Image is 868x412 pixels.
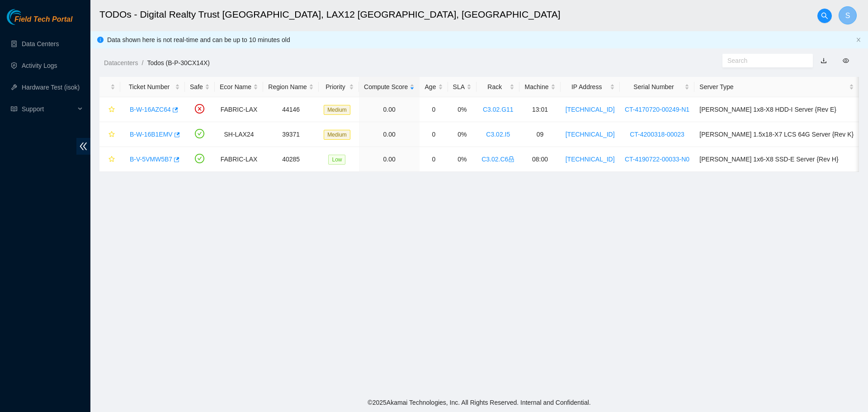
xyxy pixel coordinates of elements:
a: CT-4200318-00023 [630,131,684,138]
button: close [856,37,861,43]
a: C3.02.I5 [486,131,510,138]
footer: © 2025 Akamai Technologies, Inc. All Rights Reserved. Internal and Confidential. [90,393,868,412]
span: double-left [76,138,90,155]
td: 0.00 [359,122,420,147]
td: 08:00 [519,147,560,172]
span: search [818,12,831,19]
td: 44146 [263,97,319,122]
button: star [104,127,115,142]
button: S [839,6,857,24]
a: Todos (B-P-30CX14X) [147,59,210,66]
td: 0 [420,147,448,172]
a: Akamai TechnologiesField Tech Portal [7,16,72,28]
td: 09 [519,122,560,147]
span: star [108,106,115,114]
a: download [821,57,827,64]
img: Akamai Technologies [7,9,46,25]
a: Hardware Test (isok) [22,84,80,91]
button: star [104,102,115,117]
a: Data Centers [22,40,59,47]
a: [TECHNICAL_ID] [566,131,615,138]
td: [PERSON_NAME] 1x6-X8 SSD-E Server {Rev H} [694,147,859,172]
td: 0% [448,122,477,147]
a: B-V-5VMW5B7 [130,156,172,163]
a: [TECHNICAL_ID] [566,156,615,163]
td: 0.00 [359,147,420,172]
td: 13:01 [519,97,560,122]
button: star [104,152,115,166]
a: B-W-16B1EMV [130,131,173,138]
span: Support [22,100,75,118]
td: FABRIC-LAX [215,147,263,172]
span: Low [328,155,345,165]
td: [PERSON_NAME] 1x8-X8 HDD-I Server {Rev E} [694,97,859,122]
a: [TECHNICAL_ID] [566,106,615,113]
span: Field Tech Portal [14,15,72,24]
span: check-circle [195,154,204,163]
span: star [108,156,115,163]
a: B-W-16AZC64 [130,106,171,113]
button: download [814,53,834,68]
a: Activity Logs [22,62,57,69]
td: 0 [420,122,448,147]
td: 0% [448,97,477,122]
a: CT-4170720-00249-N1 [625,106,689,113]
span: read [11,106,17,112]
span: Medium [324,105,350,115]
span: lock [508,156,514,162]
td: 0% [448,147,477,172]
span: eye [843,57,849,64]
a: Datacenters [104,59,138,66]
td: 40285 [263,147,319,172]
td: 0 [420,97,448,122]
span: / [142,59,143,66]
td: 0.00 [359,97,420,122]
span: Medium [324,130,350,140]
td: 39371 [263,122,319,147]
span: close-circle [195,104,204,114]
td: [PERSON_NAME] 1.5x18-X7 LCS 64G Server {Rev K} [694,122,859,147]
input: Search [727,56,801,66]
span: star [108,131,115,138]
span: S [845,10,850,21]
td: SH-LAX24 [215,122,263,147]
span: check-circle [195,129,204,138]
button: search [817,9,832,23]
a: CT-4190722-00033-N0 [625,156,689,163]
a: C3.02.C6lock [481,156,514,163]
a: C3.02.G11 [483,106,514,113]
td: FABRIC-LAX [215,97,263,122]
